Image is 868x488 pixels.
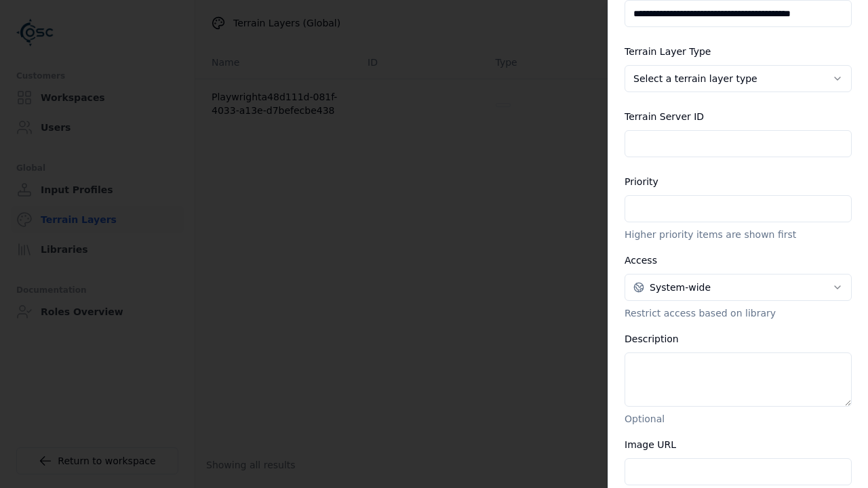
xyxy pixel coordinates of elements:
label: Description [625,333,679,344]
p: Restrict access based on library [625,306,852,320]
label: Terrain Server ID [625,111,704,122]
p: Higher priority items are shown first [625,228,852,241]
label: Terrain Layer Type [625,46,711,57]
p: Optional [625,412,852,426]
label: Priority [625,176,658,187]
label: Image URL [625,439,676,450]
label: Access [625,255,657,266]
